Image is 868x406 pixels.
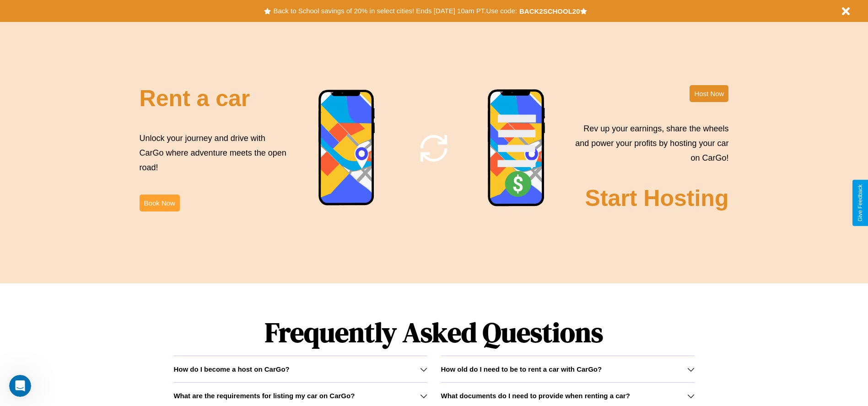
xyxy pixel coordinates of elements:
[140,195,180,211] button: Book Now
[318,89,376,207] img: phone
[570,121,728,166] p: Rev up your earnings, share the wheels and power your profits by hosting your car on CarGo!
[173,365,289,373] h3: How do I become a host on CarGo?
[519,7,580,15] b: BACK2SCHOOL20
[585,185,729,211] h2: Start Hosting
[441,392,630,400] h3: What documents do I need to provide when renting a car?
[140,131,290,175] p: Unlock your journey and drive with CarGo where adventure meets the open road!
[140,85,250,112] h2: Rent a car
[9,375,31,397] iframe: Intercom live chat
[690,85,728,102] button: Host Now
[857,184,863,222] div: Give Feedback
[441,365,602,373] h3: How old do I need to be to rent a car with CarGo?
[173,309,694,356] h1: Frequently Asked Questions
[271,5,519,17] button: Back to School savings of 20% in select cities! Ends [DATE] 10am PT.Use code:
[173,392,355,400] h3: What are the requirements for listing my car on CarGo?
[487,89,546,208] img: phone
